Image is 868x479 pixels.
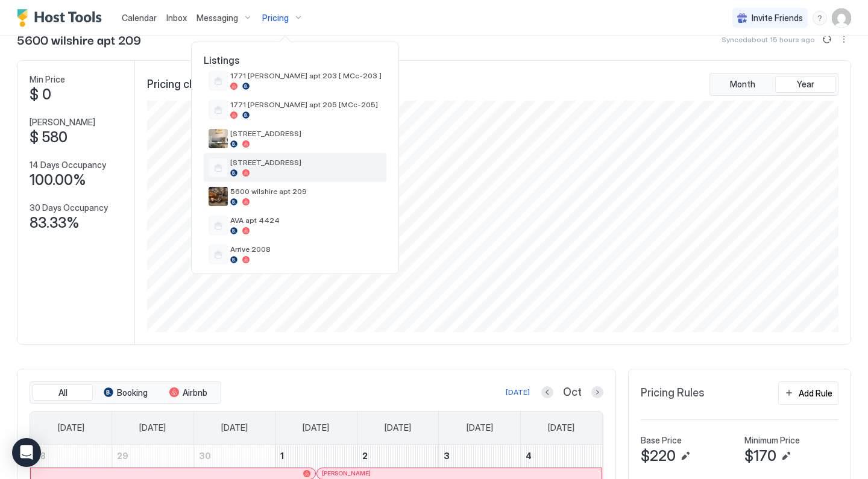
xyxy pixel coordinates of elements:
[209,187,228,206] div: listing image
[230,100,382,109] span: 1771 [PERSON_NAME] apt 205 [MCc-205]
[192,54,398,66] span: Listings
[230,245,382,254] span: Arrive 2008
[230,158,382,167] span: [STREET_ADDRESS]
[230,71,382,80] span: 1771 [PERSON_NAME] apt 203 [ MCc-203 ]
[230,216,382,225] span: AVA apt 4424
[230,187,382,196] span: 5600 wilshire apt 209
[230,129,382,138] span: [STREET_ADDRESS]
[209,129,228,148] div: listing image
[12,438,41,467] div: Open Intercom Messenger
